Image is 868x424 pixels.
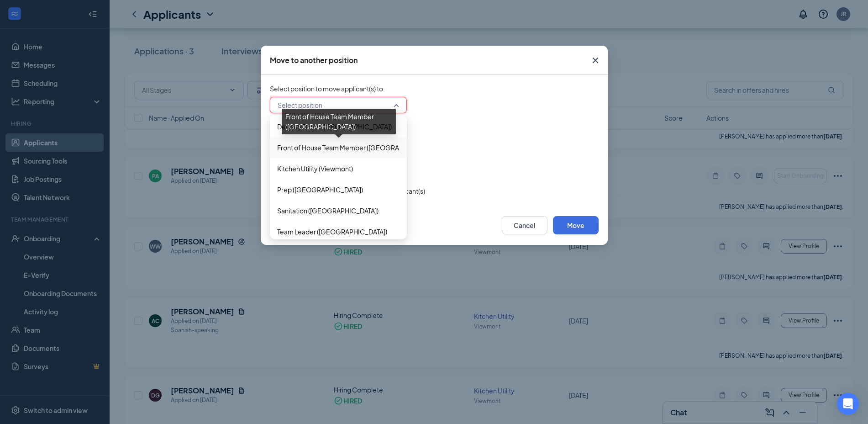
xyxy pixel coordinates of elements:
div: Move to another position [270,55,358,65]
span: Select position to move applicant(s) to : [270,84,599,93]
button: Close [583,46,608,75]
span: Sanitation ([GEOGRAPHIC_DATA]) [277,206,379,216]
span: Select stage to move applicant(s) to : [270,142,599,151]
div: Open Intercom Messenger [837,393,859,415]
span: Prep ([GEOGRAPHIC_DATA]) [277,185,363,195]
span: Team Leader ([GEOGRAPHIC_DATA]) [277,227,387,237]
span: Delivery Driver ([GEOGRAPHIC_DATA]) [277,122,392,132]
svg: Cross [590,55,601,66]
div: Please select a position [270,117,599,127]
button: Move [553,216,599,234]
span: Kitchen Utility (Viewmont) [277,164,353,174]
span: Front of House Team Member ([GEOGRAPHIC_DATA]) [277,143,437,153]
div: Front of House Team Member ([GEOGRAPHIC_DATA]) [282,109,396,134]
button: Cancel [502,216,547,234]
